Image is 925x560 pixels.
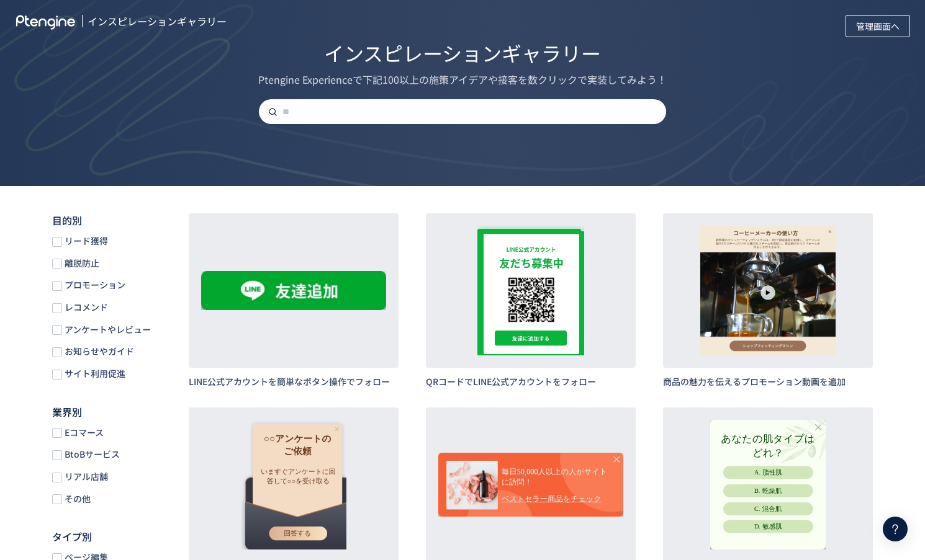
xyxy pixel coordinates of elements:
[62,257,99,269] span: 離脱防止
[846,15,910,37] button: 管理画面へ
[62,427,104,438] span: Eコマース
[62,235,108,247] span: リード獲得
[52,213,164,228] h5: 目的別
[22,39,903,68] div: インスピレーションギャラリー
[22,73,903,87] div: Ptengine Experienceで下記100以上の施策アイデアや接客を数クリックで実装してみよう！
[62,368,125,380] span: サイト利用促進
[62,345,134,357] span: お知らせやガイド
[856,11,900,41] span: 管理画面へ
[663,375,873,388] h3: 商品の魅力を伝えるプロモーション動画を追加
[62,279,125,291] span: プロモーション
[62,301,108,313] span: レコメンド
[52,530,164,544] h5: タイプ別
[62,324,151,336] span: アンケートやレビュー
[426,375,636,388] h3: QRコードでLINE公式アカウントをフォロー
[62,493,91,505] span: その他
[62,448,120,460] span: BtoBサービス
[52,405,164,419] h5: 業界別
[62,471,108,482] span: リアル店舗
[88,15,227,39] span: インスピレーションギャラリー
[189,375,399,388] h3: LINE公式アカウントを簡単なボタン操作でフォロー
